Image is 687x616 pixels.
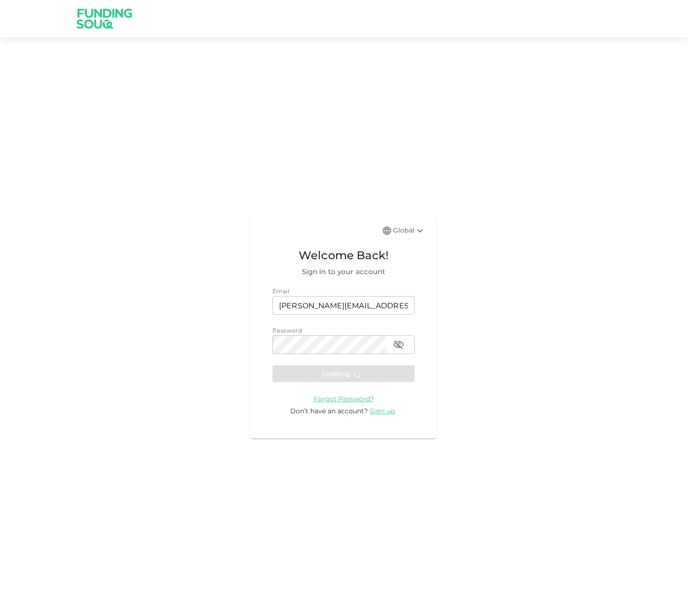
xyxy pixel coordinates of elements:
[290,407,368,415] span: Don’t have an account?
[370,407,395,415] span: Sign up
[272,296,415,315] input: email
[314,395,374,403] span: Forgot Password?
[272,266,415,277] span: Sign in to your account
[272,335,386,354] input: password
[314,394,374,403] a: Forgot Password?
[393,225,426,236] div: Global
[272,288,289,295] span: Email
[272,247,415,264] span: Welcome Back!
[272,327,302,334] span: Password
